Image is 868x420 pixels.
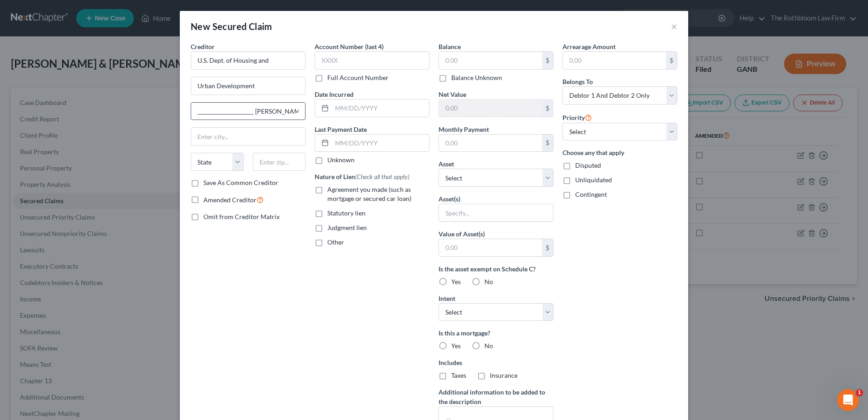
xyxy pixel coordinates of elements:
input: Specify... [439,204,553,221]
input: 0.00 [563,52,666,69]
input: 0.00 [439,135,542,152]
label: Priority [562,112,592,123]
span: Judgment lien [327,224,367,231]
span: 1 [856,389,863,396]
label: Full Account Number [327,73,389,82]
span: Insurance [490,371,518,379]
input: MM/DD/YYYY [332,135,429,152]
span: Amended Creditor [203,196,256,204]
input: 0.00 [439,239,542,256]
input: 0.00 [439,52,542,69]
div: $ [542,52,553,69]
input: MM/DD/YYYY [332,100,429,117]
label: Balance [439,42,461,51]
label: Save As Common Creditor [203,178,278,187]
button: × [671,21,677,32]
label: Balance Unknown [451,73,502,82]
label: Includes [439,358,553,367]
div: $ [542,135,553,152]
input: Search creditor by name... [191,51,306,70]
label: Additional information to be added to the description [439,387,553,406]
span: Statutory lien [327,209,365,217]
span: Contingent [575,190,607,198]
div: $ [542,239,553,256]
label: Monthly Payment [439,125,489,134]
label: Net Value [439,90,466,99]
input: Apt, Suite, etc... [191,103,305,120]
label: Is this a mortgage? [439,328,553,338]
input: XXXX [315,51,429,70]
span: Omit from Creditor Matrix [203,213,280,220]
span: (Check all that apply) [355,173,409,180]
label: Choose any that apply [562,148,677,157]
span: Taxes [451,371,466,379]
span: Disputed [575,161,601,169]
span: Asset [439,160,454,168]
input: Enter address... [191,77,305,95]
label: Intent [439,294,455,303]
div: $ [542,100,553,117]
span: No [484,342,493,350]
label: Arrearage Amount [562,42,616,51]
label: Account Number (last 4) [315,42,384,51]
iframe: Intercom live chat [837,389,859,411]
label: Asset(s) [439,194,460,204]
label: Date Incurred [315,90,354,99]
span: Yes [451,278,461,285]
span: Other [327,238,344,246]
div: $ [666,52,677,69]
input: 0.00 [439,100,542,117]
input: Enter zip... [253,153,306,171]
input: Enter city... [191,128,305,145]
label: Unknown [327,155,355,165]
span: Creditor [191,43,215,50]
label: Nature of Lien [315,172,409,181]
span: No [484,278,493,285]
label: Is the asset exempt on Schedule C? [439,264,553,274]
span: Unliquidated [575,176,612,184]
span: Yes [451,342,461,350]
div: New Secured Claim [191,20,272,33]
label: Last Payment Date [315,125,367,134]
label: Value of Asset(s) [439,229,485,239]
span: Agreement you made (such as mortgage or secured car loan) [327,185,411,202]
span: Belongs To [562,78,593,85]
